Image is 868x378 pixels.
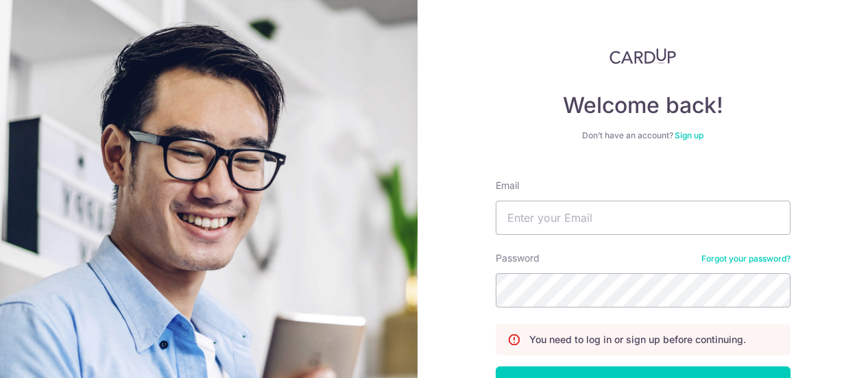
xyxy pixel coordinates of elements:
[701,253,791,264] a: Forgot your password?
[675,130,703,140] a: Sign up
[529,333,746,346] p: You need to log in or sign up before continuing.
[496,130,791,141] div: Don’t have an account?
[496,251,540,265] label: Password
[496,201,791,235] input: Enter your Email
[610,48,677,64] img: CardUp Logo
[496,92,791,119] h4: Welcome back!
[496,179,519,192] label: Email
